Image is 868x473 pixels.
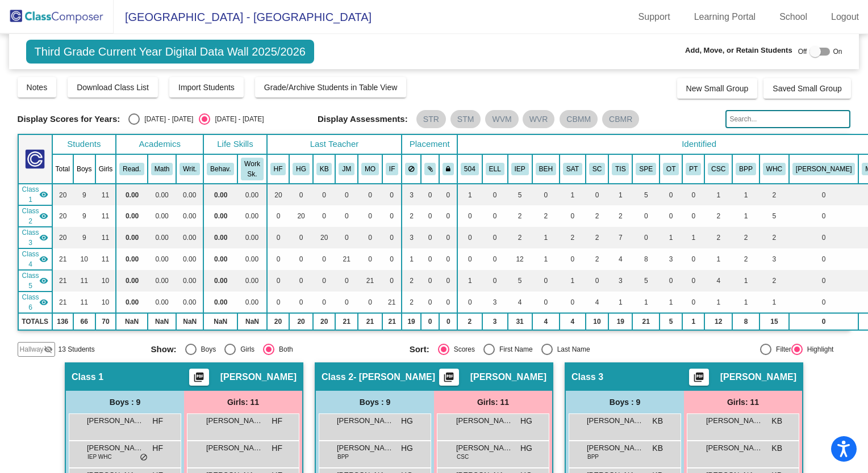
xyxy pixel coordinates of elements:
td: 0.00 [176,270,203,292]
td: Jenna Maine - No Class Name [18,248,52,270]
td: 0.00 [203,184,237,205]
td: 0 [660,205,682,227]
mat-chip: STR [416,110,446,128]
a: School [770,8,816,26]
td: 0 [267,248,290,270]
td: 0.00 [203,205,237,227]
mat-icon: visibility [39,212,48,221]
td: 0 [660,184,682,205]
span: Grade/Archive Students in Table View [264,83,398,92]
mat-icon: picture_as_pdf [692,371,706,387]
td: 0 [457,248,482,270]
th: Counseling at Health Center [759,154,789,184]
td: 0 [335,292,358,313]
td: 2 [508,205,532,227]
span: Add, Move, or Retain Students [685,45,792,56]
td: 2 [732,248,759,270]
td: 4 [704,270,732,292]
button: Read. [119,163,144,175]
td: 0 [421,205,440,227]
td: 5 [759,205,789,227]
button: SC [589,163,605,175]
button: HG [293,163,310,175]
td: 11 [95,184,116,205]
mat-icon: visibility [39,255,48,264]
td: 0 [421,184,440,205]
th: Boys [73,154,95,184]
td: 0 [682,205,704,227]
td: 0 [335,205,358,227]
button: Download Class List [68,77,158,98]
th: Individualized Education Plan [508,154,532,184]
span: Notes [27,83,48,92]
span: [GEOGRAPHIC_DATA] - [GEOGRAPHIC_DATA] [114,8,372,26]
td: 1 [402,248,421,270]
td: 0 [532,270,560,292]
td: 3 [402,184,421,205]
td: 0 [358,227,382,248]
th: Kayla Bruce [313,154,336,184]
td: 2 [608,205,632,227]
td: 0 [382,184,402,205]
mat-chip: WVR [523,110,555,128]
td: 0.00 [148,205,176,227]
td: 1 [632,292,660,313]
td: 2 [532,205,560,227]
th: Last Teacher [267,134,402,154]
td: 1 [608,184,632,205]
a: Learning Portal [685,8,765,26]
td: 9 [73,227,95,248]
th: Occupational Therapy [660,154,682,184]
td: 0 [313,270,336,292]
th: Girls [95,154,116,184]
td: 0.00 [237,184,266,205]
th: Haley Goodlin [289,154,313,184]
td: 3 [660,248,682,270]
mat-icon: visibility [39,276,48,285]
td: 0 [358,205,382,227]
td: 1 [457,184,482,205]
td: 0 [439,292,457,313]
td: 0 [482,184,508,205]
button: Print Students Details [439,369,459,386]
td: 0.00 [176,227,203,248]
td: 0 [439,184,457,205]
th: Total [52,154,73,184]
td: 0.00 [237,292,266,313]
td: 2 [402,292,421,313]
td: 11 [73,270,95,292]
td: 0 [439,270,457,292]
th: Title Support [608,154,632,184]
th: Hymandria Ferrell [267,154,290,184]
td: 0 [682,184,704,205]
td: 0 [289,248,313,270]
td: 1 [704,184,732,205]
td: Hymandria Ferrell - No Class Name [18,184,52,205]
td: 0.00 [176,205,203,227]
td: 0 [267,292,290,313]
th: Wilson [789,154,858,184]
td: 9 [73,205,95,227]
td: 11 [95,205,116,227]
button: PT [686,163,701,175]
td: 0.00 [148,184,176,205]
td: 0 [789,270,858,292]
button: CSC [708,163,729,175]
td: 0 [335,227,358,248]
td: 2 [732,227,759,248]
td: 0.00 [237,227,266,248]
button: HF [270,163,286,175]
td: 20 [52,184,73,205]
td: 0 [682,292,704,313]
td: 0 [632,227,660,248]
td: 0 [482,248,508,270]
th: Keep with students [421,154,440,184]
span: Class 2 [22,206,39,226]
span: Class 5 [22,271,39,291]
td: 3 [608,270,632,292]
td: 2 [586,248,608,270]
td: 21 [52,248,73,270]
span: Display Scores for Years: [18,114,120,124]
mat-icon: visibility [39,190,48,199]
td: Kayla Bruce - No Class Name [18,227,52,248]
